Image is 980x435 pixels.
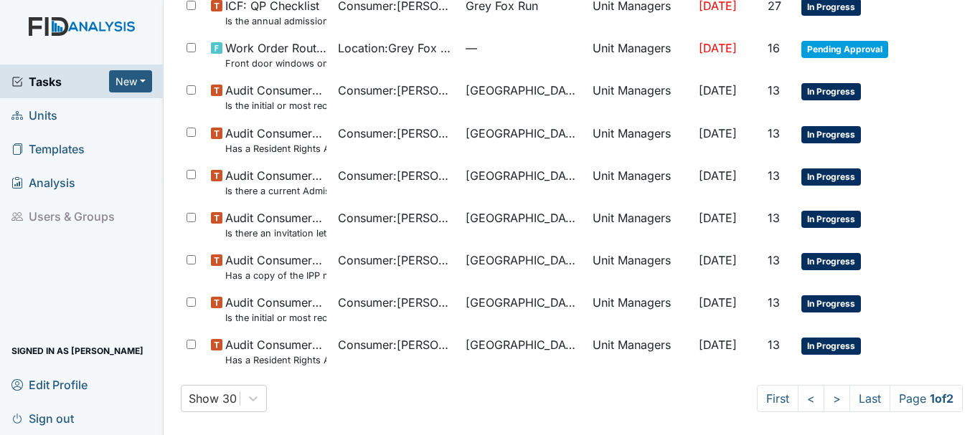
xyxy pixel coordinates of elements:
[225,14,326,28] small: Is the annual admission agreement current? (document the date in the comment section)
[466,209,581,226] span: [GEOGRAPHIC_DATA]
[11,373,88,396] span: Edit Profile
[801,295,861,312] span: In Progress
[587,246,693,288] td: Unit Managers
[338,209,453,226] span: Consumer : [PERSON_NAME][GEOGRAPHIC_DATA]
[338,336,453,353] span: Consumer : [PERSON_NAME]
[587,34,693,76] td: Unit Managers
[466,252,581,269] span: [GEOGRAPHIC_DATA]
[699,41,737,55] span: [DATE]
[11,171,75,193] span: Analysis
[11,407,74,429] span: Sign out
[699,126,737,140] span: [DATE]
[801,338,861,355] span: In Progress
[11,340,143,362] span: Signed in as [PERSON_NAME]
[338,294,453,311] span: Consumer : [PERSON_NAME]
[801,211,861,228] span: In Progress
[757,385,798,412] a: First
[225,336,326,367] span: Audit Consumers Charts Has a Resident Rights Assessment form been completed (18 years or older)?
[225,57,326,70] small: Front door windows on the door
[849,385,890,412] a: Last
[225,311,326,325] small: Is the initial or most recent Social Evaluation in the chart?
[338,167,453,184] span: Consumer : [PERSON_NAME][GEOGRAPHIC_DATA]
[699,295,737,310] span: [DATE]
[225,82,326,113] span: Audit Consumers Charts Is the initial or most recent Social Evaluation in the chart?
[225,294,326,325] span: Audit Consumers Charts Is the initial or most recent Social Evaluation in the chart?
[189,390,237,407] div: Show 30
[466,167,581,184] span: [GEOGRAPHIC_DATA]
[587,119,693,161] td: Unit Managers
[699,211,737,225] span: [DATE]
[11,138,85,160] span: Templates
[587,204,693,246] td: Unit Managers
[466,294,581,311] span: [GEOGRAPHIC_DATA]
[768,41,780,55] span: 16
[768,295,780,310] span: 13
[824,385,850,412] a: >
[768,211,780,225] span: 13
[930,391,953,406] strong: 1 of 2
[699,338,737,352] span: [DATE]
[109,70,152,92] button: New
[225,39,326,70] span: Work Order Routine Front door windows on the door
[768,253,780,267] span: 13
[587,330,693,373] td: Unit Managers
[11,73,109,90] a: Tasks
[890,385,963,412] span: Page
[768,168,780,183] span: 13
[801,83,861,100] span: In Progress
[338,39,453,57] span: Location : Grey Fox Run
[466,82,581,99] span: [GEOGRAPHIC_DATA]
[225,142,326,156] small: Has a Resident Rights Assessment form been completed (18 years or older)?
[587,288,693,330] td: Unit Managers
[225,99,326,113] small: Is the initial or most recent Social Evaluation in the chart?
[466,336,581,353] span: [GEOGRAPHIC_DATA]
[225,209,326,240] span: Audit Consumers Charts Is there an invitation letter to Parent/Guardian for current years team me...
[225,184,326,198] small: Is there a current Admission Agreement ([DATE])?
[587,161,693,204] td: Unit Managers
[11,104,57,126] span: Units
[768,126,780,140] span: 13
[798,385,824,412] a: <
[225,167,326,198] span: Audit Consumers Charts Is there a current Admission Agreement (within one year)?
[587,76,693,118] td: Unit Managers
[699,253,737,267] span: [DATE]
[338,82,453,99] span: Consumer : [PERSON_NAME][GEOGRAPHIC_DATA]
[768,338,780,352] span: 13
[225,252,326,282] span: Audit Consumers Charts Has a copy of the IPP meeting been sent to the Parent/Guardian within 30 d...
[801,126,861,143] span: In Progress
[338,252,453,269] span: Consumer : [PERSON_NAME][GEOGRAPHIC_DATA]
[225,269,326,282] small: Has a copy of the IPP meeting been sent to the Parent/Guardian [DATE] of the meeting?
[466,125,581,142] span: [GEOGRAPHIC_DATA]
[699,83,737,97] span: [DATE]
[768,83,780,97] span: 13
[466,39,581,57] span: —
[801,41,888,58] span: Pending Approval
[338,125,453,142] span: Consumer : [PERSON_NAME][GEOGRAPHIC_DATA]
[757,385,963,412] nav: task-pagination
[801,253,861,270] span: In Progress
[225,125,326,156] span: Audit Consumers Charts Has a Resident Rights Assessment form been completed (18 years or older)?
[699,168,737,183] span: [DATE]
[225,353,326,367] small: Has a Resident Rights Assessment form been completed (18 years or older)?
[801,168,861,186] span: In Progress
[225,226,326,240] small: Is there an invitation letter to Parent/Guardian for current years team meetings in T-Logs (Therap)?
